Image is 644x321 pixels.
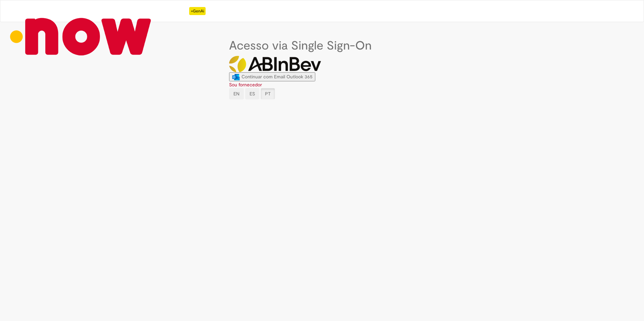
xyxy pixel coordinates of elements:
a: Go to homepage [0,0,161,20]
img: ícone Azure/Microsoft 360 [232,74,240,80]
p: +GenAi [189,7,206,15]
ul: Header menu [161,0,211,22]
div: Padroniza [166,7,206,15]
img: Logo ABInBev [229,56,321,72]
button: ícone Azure/Microsoft 360 Continuar com Email Outlook 365 [229,72,315,81]
button: ES [245,88,259,99]
span: Continuar com Email Outlook 365 [241,74,313,80]
h1: Acesso via Single Sign-On [229,39,415,53]
button: EN [229,88,244,99]
a: Sou fornecedor [229,82,262,88]
img: ServiceNow [5,7,156,66]
button: PT [261,88,275,99]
